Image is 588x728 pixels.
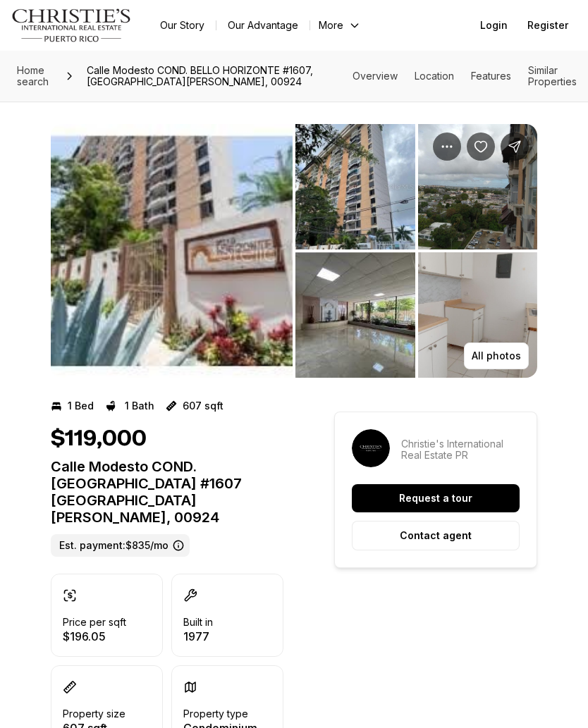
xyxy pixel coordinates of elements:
nav: Page section menu [353,65,577,87]
p: Property type [183,708,248,720]
span: Register [527,20,568,31]
a: Skip to: Location [415,70,454,82]
p: 1 Bed [68,400,94,412]
p: 607 sqft [183,400,223,412]
button: Save Property: Calle Modesto COND. BELLO HORIZONTE #1607 [467,132,495,161]
a: Skip to: Overview [353,70,398,82]
p: Contact agent [400,530,472,541]
p: Request a tour [399,493,472,504]
button: View image gallery [418,252,538,378]
label: Est. payment: $835/mo [51,534,190,557]
span: Home search [17,64,49,87]
button: Share Property: Calle Modesto COND. BELLO HORIZONTE #1607 [501,132,529,161]
button: Register [519,11,577,39]
a: Skip to: Similar Properties [528,64,577,87]
button: View image gallery [51,124,293,378]
button: More [310,16,369,35]
button: Contact agent [352,521,520,550]
p: Property size [63,708,125,720]
button: All photos [464,343,529,369]
span: Login [480,20,508,31]
p: Christie's International Real Estate PR [401,438,520,461]
button: View image gallery [295,252,415,378]
span: Calle Modesto COND. BELLO HORIZONTE #1607, [GEOGRAPHIC_DATA][PERSON_NAME], 00924 [81,59,353,93]
p: All photos [472,350,521,362]
a: Our Advantage [216,16,310,35]
p: Calle Modesto COND. [GEOGRAPHIC_DATA] #1607 [GEOGRAPHIC_DATA][PERSON_NAME], 00924 [51,458,283,526]
li: 1 of 4 [51,124,293,378]
li: 2 of 4 [295,124,537,378]
p: 1977 [183,631,213,642]
p: Built in [183,617,213,628]
button: Login [472,11,516,39]
button: Request a tour [352,484,520,512]
p: Price per sqft [63,617,126,628]
a: Skip to: Features [471,70,511,82]
a: Home search [11,59,59,93]
a: Our Story [149,16,216,35]
p: 1 Bath [125,400,154,412]
h1: $119,000 [51,426,147,452]
button: View image gallery [418,124,538,249]
button: View image gallery [295,124,415,249]
p: $196.05 [63,631,126,642]
img: logo [11,8,132,42]
div: Listing Photos [51,124,537,378]
button: Property options [433,132,461,161]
